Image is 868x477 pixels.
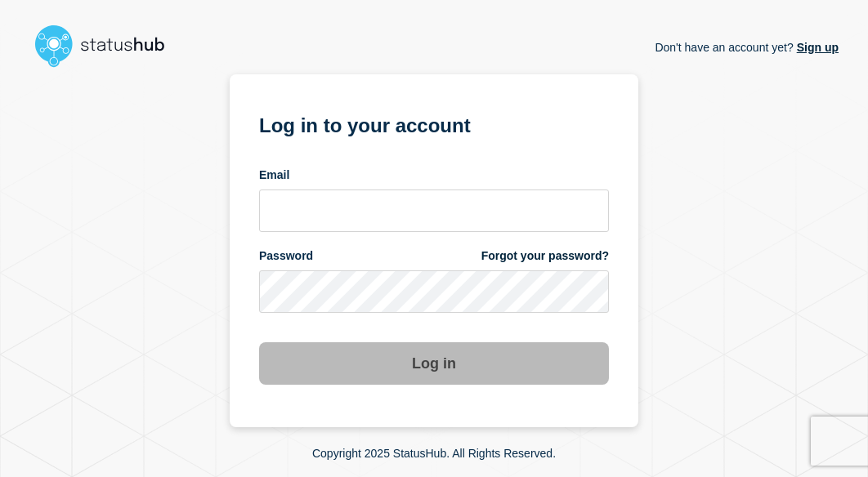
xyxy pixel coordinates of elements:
[259,109,609,139] h1: Log in to your account
[312,447,556,460] p: Copyright 2025 StatusHub. All Rights Reserved.
[794,41,839,54] a: Sign up
[259,342,609,385] button: Log in
[259,270,609,313] input: password input
[481,248,609,264] a: Forgot your password?
[259,167,289,183] span: Email
[655,28,839,67] p: Don't have an account yet?
[259,189,609,232] input: email input
[259,248,313,264] span: Password
[29,20,185,72] img: StatusHub logo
